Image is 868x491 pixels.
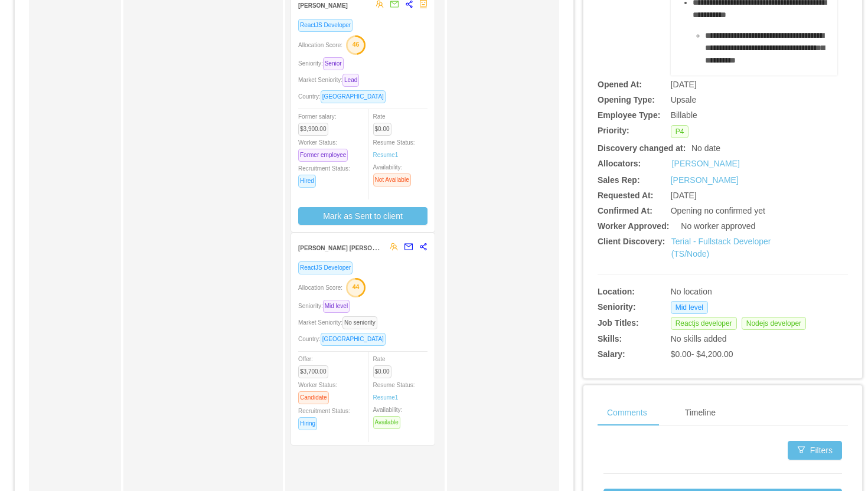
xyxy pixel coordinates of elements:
span: Mid level [671,301,708,314]
button: icon: filterFilters [788,441,842,460]
span: Offer: [298,356,333,375]
b: Opened At: [598,80,642,89]
span: Hiring [298,417,317,430]
span: Mid level [323,300,350,313]
span: Market Seniority: [298,77,364,83]
b: Opening Type: [598,95,655,104]
span: Reactjs developer [671,317,737,330]
span: Hired [298,175,316,188]
span: Recruitment Status: [298,165,350,184]
span: Allocation Score: [298,284,342,291]
b: Salary: [598,349,625,359]
b: Employee Type: [598,110,660,120]
strong: [PERSON_NAME] [PERSON_NAME] [298,243,399,252]
span: Resume Status: [373,139,415,158]
b: Seniority: [598,302,636,312]
span: $3,900.00 [298,123,328,136]
b: Sales Rep: [598,175,640,185]
a: [PERSON_NAME] [672,158,740,170]
b: Confirmed At: [598,206,652,215]
span: team [390,243,398,251]
a: [PERSON_NAME] [671,175,739,185]
span: Country: [298,336,390,342]
span: Billable [671,110,697,120]
b: Job Titles: [598,318,639,328]
span: Available [373,416,400,429]
span: Upsale [671,95,697,104]
span: No seniority [342,316,377,329]
span: Former salary: [298,113,336,132]
span: ReactJS Developer [298,261,353,274]
span: Senior [323,57,344,70]
span: Resume Status: [373,382,415,401]
span: P4 [671,125,689,138]
a: Resume1 [373,393,399,402]
span: Opening no confirmed yet [671,206,765,215]
a: Resume1 [373,150,399,159]
span: Country: [298,93,390,100]
span: Worker Status: [298,139,353,158]
div: Comments [598,400,657,426]
span: share-alt [419,243,428,251]
span: Seniority: [298,60,348,67]
span: Recruitment Status: [298,408,350,427]
span: No date [691,143,720,153]
b: Client Discovery: [598,237,665,246]
span: $0.00 [373,365,391,378]
span: Rate [373,113,396,132]
span: $0.00 - $4,200.00 [671,349,733,359]
b: Worker Approved: [598,221,669,231]
button: mail [398,238,413,257]
span: [GEOGRAPHIC_DATA] [321,333,386,346]
b: Skills: [598,334,622,343]
span: Market Seniority: [298,319,382,326]
text: 46 [353,41,360,48]
span: No skills added [671,334,727,343]
span: [DATE] [671,80,697,89]
button: 46 [342,35,366,54]
span: ReactJS Developer [298,19,353,32]
span: $0.00 [373,123,391,136]
a: Terial - Fullstack Developer (TS/Node) [671,237,771,258]
button: Mark as Sent to client [298,207,428,225]
text: 44 [353,283,360,290]
span: No worker approved [681,221,755,231]
div: No location [671,286,796,298]
b: Discovery changed at: [598,143,686,153]
b: Priority: [598,126,629,135]
span: Nodejs developer [742,317,806,330]
span: Seniority: [298,303,354,309]
span: Availability: [373,164,416,183]
span: Candidate [298,391,329,404]
b: Requested At: [598,191,653,200]
span: Former employee [298,149,348,162]
span: $3,700.00 [298,365,328,378]
span: [DATE] [671,191,697,200]
span: Availability: [373,407,405,425]
span: [GEOGRAPHIC_DATA] [321,90,386,103]
span: Rate [373,356,396,375]
div: Timeline [676,400,725,426]
strong: [PERSON_NAME] [298,2,348,9]
button: 44 [342,277,366,296]
span: Allocation Score: [298,42,342,48]
b: Location: [598,287,635,296]
b: Allocators: [598,159,641,168]
span: Lead [342,74,359,87]
span: Worker Status: [298,382,337,401]
span: Not Available [373,174,411,186]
